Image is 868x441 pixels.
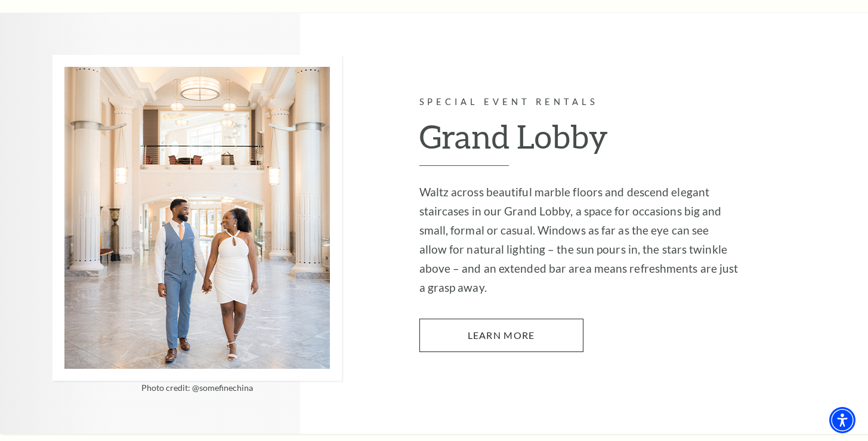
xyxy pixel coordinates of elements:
div: Accessibility Menu [829,407,855,433]
p: Photo credit: @somefinechina [52,384,342,392]
p: Waltz across beautiful marble floors and descend elegant staircases in our Grand Lobby, a space f... [419,183,739,297]
a: Learn More Grand Lobby [419,319,583,352]
p: Special Event Rentals [419,95,739,110]
h2: Grand Lobby [419,117,739,166]
img: Photo credit: @somefinechina [52,55,342,381]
